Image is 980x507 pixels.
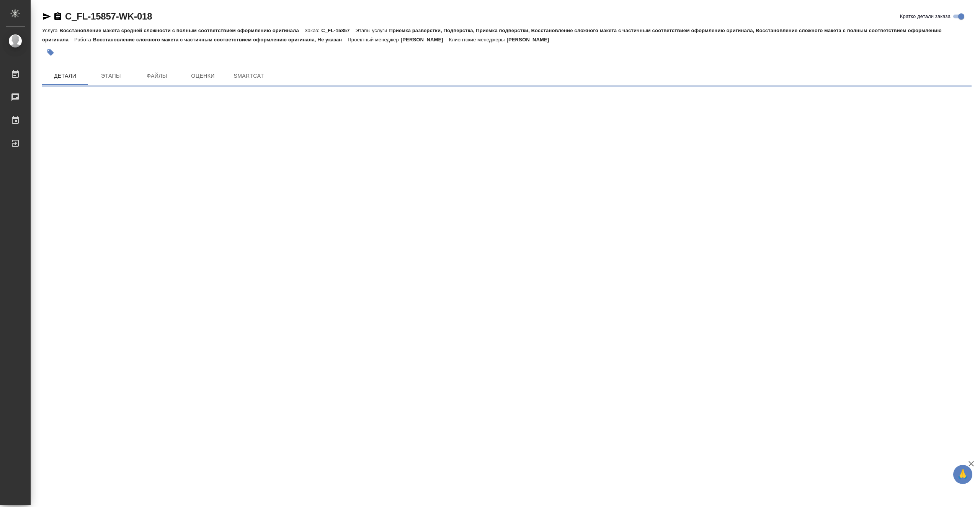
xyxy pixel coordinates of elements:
p: [PERSON_NAME] [506,37,555,43]
span: Детали [47,71,83,81]
button: Скопировать ссылку [53,12,62,21]
span: Кратко детали заказа [900,13,951,20]
p: Приемка разверстки, Подверстка, Приемка подверстки, Восстановление сложного макета с частичным со... [42,28,942,43]
p: Проектный менеджер [348,37,400,43]
span: SmartCat [230,71,267,81]
p: Восстановление сложного макета с частичным соответствием оформлению оригинала, Не указан [93,37,348,43]
p: Услуга [42,28,59,33]
span: Оценки [185,71,221,81]
a: C_FL-15857-WK-018 [65,11,152,21]
p: C_FL-15857 [321,28,355,33]
button: Скопировать ссылку для ЯМессенджера [42,12,51,21]
p: Этапы услуги [356,28,389,33]
button: Добавить тэг [42,44,59,61]
span: Файлы [139,71,175,81]
button: 🙏 [953,465,972,484]
p: Клиентские менеджеры [449,37,507,43]
span: Этапы [93,71,129,81]
p: Работа [74,37,93,43]
p: Заказ: [305,28,321,33]
p: [PERSON_NAME] [401,37,449,43]
p: Восстановление макета средней сложности с полным соответствием оформлению оригинала [59,28,304,33]
span: 🙏 [956,466,969,482]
